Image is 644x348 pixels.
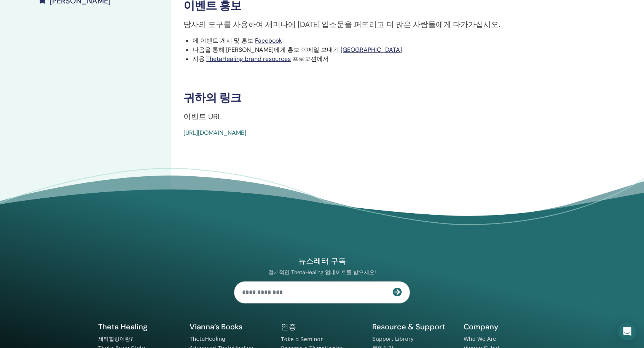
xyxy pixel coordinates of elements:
[234,269,410,276] p: 정기적인 ThetaHealing 업데이트를 받으세요!
[281,322,363,332] h5: 인증
[341,46,402,54] a: [GEOGRAPHIC_DATA]
[183,91,588,105] h3: 귀하의 링크
[183,19,588,30] p: 당사의 도구를 사용하여 세미나에 [DATE] 입소문을 퍼뜨리고 더 많은 사람들에게 다가가십시오.
[98,336,133,342] a: 세타힐링이란?
[193,36,588,45] li: 에 이벤트 게시 및 홍보
[618,322,636,340] div: Open Intercom Messenger
[190,322,272,332] h5: Vianna’s Books
[193,45,588,54] li: 다음을 통해 [PERSON_NAME]에게 홍보 이메일 보내기
[193,54,588,64] li: 사용 프로모션에서
[183,111,588,122] p: 이벤트 URL
[372,336,414,342] a: Support Library
[190,336,225,342] a: ThetaHealing
[234,256,410,266] h4: 뉴스레터 구독
[206,55,291,63] a: ThetaHealing brand resources
[183,129,246,137] a: [URL][DOMAIN_NAME]
[464,336,496,342] a: Who We Are
[372,322,454,332] h5: Resource & Support
[255,37,282,45] a: Facebook
[281,336,323,342] a: Take a Seminar
[464,322,546,332] h5: Company
[98,322,180,332] h5: Theta Healing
